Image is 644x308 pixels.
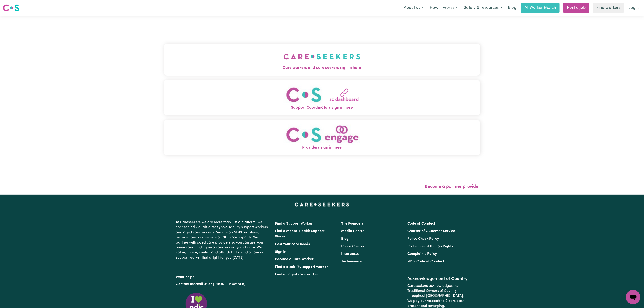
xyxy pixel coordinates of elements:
[164,44,480,75] button: Care workers and care seekers sign in here
[427,3,461,13] button: How it works
[164,80,480,115] button: Support Coordinators sign in here
[461,3,505,13] button: Safety & resources
[626,290,640,304] iframe: Button to launch messaging window, conversation in progress
[164,105,480,111] span: Support Coordinators sign in here
[407,237,439,241] a: Police Check Policy
[626,3,641,13] a: Login
[275,257,314,261] a: Become a Care Worker
[407,229,455,233] a: Charter of Customer Service
[505,3,519,13] a: Blog
[521,3,560,13] a: AI Worker Match
[401,3,427,13] button: About us
[164,65,480,71] span: Care workers and care seekers sign in here
[275,250,286,254] a: Sign In
[341,252,359,256] a: Insurances
[164,120,480,155] button: Providers sign in here
[176,282,194,286] a: Contact us
[3,4,19,12] img: Careseekers logo
[593,3,624,13] a: Find workers
[407,276,468,282] h2: Acknowledgement of Country
[341,260,362,263] a: Testimonials
[425,184,480,189] a: Become a partner provider
[275,242,310,246] a: Post your care needs
[164,145,480,151] span: Providers sign in here
[275,229,325,238] a: Find a Mental Health Support Worker
[407,222,435,225] a: Code of Conduct
[176,218,270,262] p: At Careseekers we are more than just a platform. We connect individuals directly to disability su...
[407,252,437,256] a: Complaints Policy
[407,260,444,263] a: NDIS Code of Conduct
[176,273,270,280] p: Want help?
[563,3,589,13] a: Post a job
[275,222,313,225] a: Find a Support Worker
[341,245,364,248] a: Police Checks
[341,229,364,233] a: Media Centre
[197,282,245,286] a: call us on [PHONE_NUMBER]
[341,222,364,225] a: The Founders
[341,237,349,241] a: Blog
[295,203,349,206] a: Careseekers home page
[3,3,19,13] a: Careseekers logo
[275,265,328,269] a: Find a disability support worker
[176,280,270,288] p: or
[275,273,319,276] a: Find an aged care worker
[407,245,453,248] a: Protection of Human Rights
